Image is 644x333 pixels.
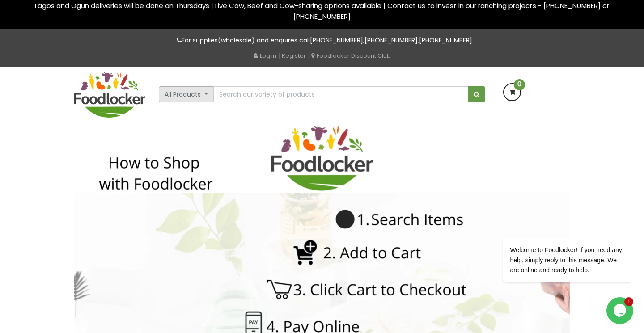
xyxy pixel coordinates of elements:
a: Log in [254,51,276,60]
a: [PHONE_NUMBER] [310,36,363,45]
span: Lagos and Ogun deliveries will be done on Thursdays | Live Cow, Beef and Cow-sharing options avai... [35,1,609,21]
button: All Products [159,86,214,102]
input: Search our variety of products [213,86,468,102]
a: [PHONE_NUMBER] [364,36,418,45]
iframe: chat widget [474,157,635,293]
span: | [278,51,280,60]
span: | [308,51,309,60]
span: 0 [514,79,525,90]
img: FoodLocker [74,72,145,118]
a: Register [282,51,306,60]
a: Foodlocker Discount Club [311,51,391,60]
iframe: chat widget [606,297,635,324]
p: For supplies(wholesale) and enquires call , , [74,35,570,46]
a: [PHONE_NUMBER] [419,36,472,45]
